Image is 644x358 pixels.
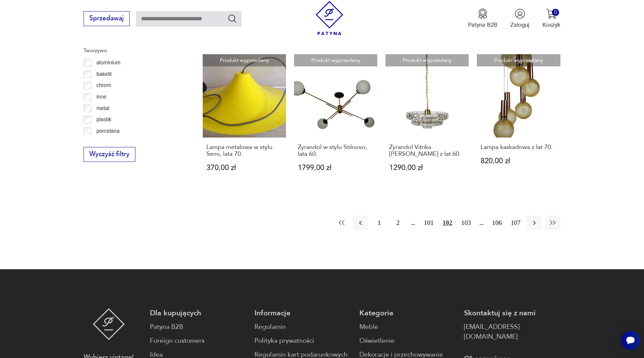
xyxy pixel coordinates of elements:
[478,8,488,19] img: Ikona medalu
[421,216,436,230] button: 101
[464,322,560,342] a: [EMAIL_ADDRESS][DOMAIN_NAME]
[481,157,557,165] p: 820,00 zł
[96,92,106,101] p: inne
[298,164,374,171] p: 1799,00 zł
[96,104,109,113] p: metal
[459,216,473,230] button: 103
[150,322,246,332] a: Patyna B2B
[312,1,347,35] img: Patyna - sklep z meblami i dekoracjami vintage
[481,144,557,151] h3: Lampa kaskadowa z lat 70.
[96,70,112,79] p: bakelit
[440,216,455,230] button: 102
[468,8,497,29] button: Patyna B2B
[389,144,465,158] h3: Żyrandol Vitrika [PERSON_NAME] z lat 60.
[389,164,465,171] p: 1290,00 zł
[542,21,560,29] p: Koszyk
[254,308,351,318] p: Informacje
[515,8,525,19] img: Ikonka użytkownika
[372,216,386,230] button: 1
[621,331,640,350] iframe: Smartsupp widget button
[294,54,377,187] a: Produkt wyprzedanyŻyrandol w stylu Stilnovo, lata 60.Żyrandol w stylu Stilnovo, lata 60.1799,00 zł
[84,16,129,22] a: Sprzedawaj
[150,336,246,346] a: Foreign customers
[510,8,529,29] button: Zaloguj
[254,322,351,332] a: Regulamin
[93,308,125,340] img: Patyna - sklep z meblami i dekoracjami vintage
[391,216,405,230] button: 2
[84,46,183,55] p: Tworzywo
[464,308,560,318] p: Skontaktuj się z nami
[508,216,523,230] button: 107
[96,81,111,90] p: chrom
[298,144,374,158] h3: Żyrandol w stylu Stilnovo, lata 60.
[510,21,529,29] p: Zaloguj
[206,164,283,171] p: 370,00 zł
[359,322,456,332] a: Meble
[150,308,246,318] p: Dla kupujących
[542,8,560,29] button: 0Koszyk
[468,8,497,29] a: Ikona medaluPatyna B2B
[206,144,283,158] h3: Lampa metalowa w stylu Semi, lata 70.
[552,9,559,16] div: 0
[203,54,286,187] a: Produkt wyprzedanyLampa metalowa w stylu Semi, lata 70.Lampa metalowa w stylu Semi, lata 70.370,0...
[385,54,469,187] a: Produkt wyprzedanyŻyrandol Vitrika Carl Fagerlund z lat 60.Żyrandol Vitrika [PERSON_NAME] z lat 6...
[84,11,129,26] button: Sprzedawaj
[84,147,135,162] button: Wyczyść filtry
[227,14,237,23] button: Szukaj
[468,21,497,29] p: Patyna B2B
[96,115,111,124] p: plastik
[254,336,351,346] a: Polityka prywatności
[490,216,504,230] button: 106
[96,127,120,135] p: porcelana
[96,138,113,147] p: porcelit
[359,308,456,318] p: Kategorie
[359,336,456,346] a: Oświetlenie
[477,54,560,187] a: Produkt wyprzedanyLampa kaskadowa z lat 70.Lampa kaskadowa z lat 70.820,00 zł
[546,8,557,19] img: Ikona koszyka
[96,58,120,67] p: aluminium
